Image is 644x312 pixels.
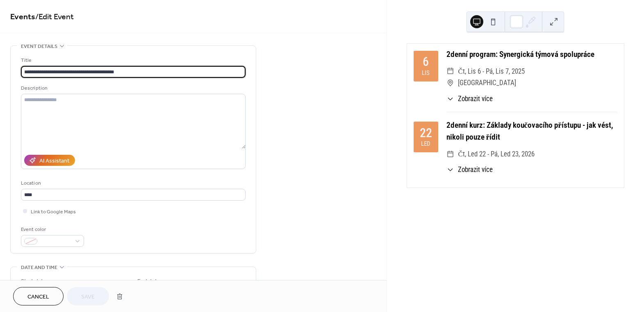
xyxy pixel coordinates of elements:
span: Cancel [27,293,49,301]
div: Title [21,56,244,65]
button: ​Zobrazit více [446,94,493,104]
span: Zobrazit více [458,165,493,175]
div: End date [137,277,160,286]
span: Link to Google Maps [31,208,76,216]
div: led [421,141,430,147]
span: / Edit Event [35,9,74,25]
span: Zobrazit více [458,94,493,104]
div: ​ [446,94,454,104]
button: ​Zobrazit více [446,165,493,175]
div: ​ [446,165,454,175]
div: 6 [423,56,429,68]
div: AI Assistant [39,157,69,165]
div: 2denní program: Synergická týmová spolupráce [446,49,617,61]
div: lis [422,70,430,76]
div: ​ [446,148,454,160]
div: Start date [21,277,46,286]
span: [GEOGRAPHIC_DATA] [458,77,516,89]
span: Event details [21,42,57,51]
div: 22 [420,127,432,139]
a: Events [10,9,35,25]
span: Date and time [21,263,57,272]
div: Location [21,179,244,188]
div: Description [21,84,244,93]
div: ​ [446,77,454,89]
div: Event color [21,225,82,234]
span: čt, led 22 - pá, led 23, 2026 [458,148,534,160]
div: 2denní kurz: Základy koučovacího přístupu - jak vést, nikoli pouze řídit [446,120,617,143]
div: ​ [446,66,454,77]
button: AI Assistant [24,155,75,166]
span: čt, lis 6 - pá, lis 7, 2025 [458,66,524,77]
button: Cancel [13,287,64,305]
